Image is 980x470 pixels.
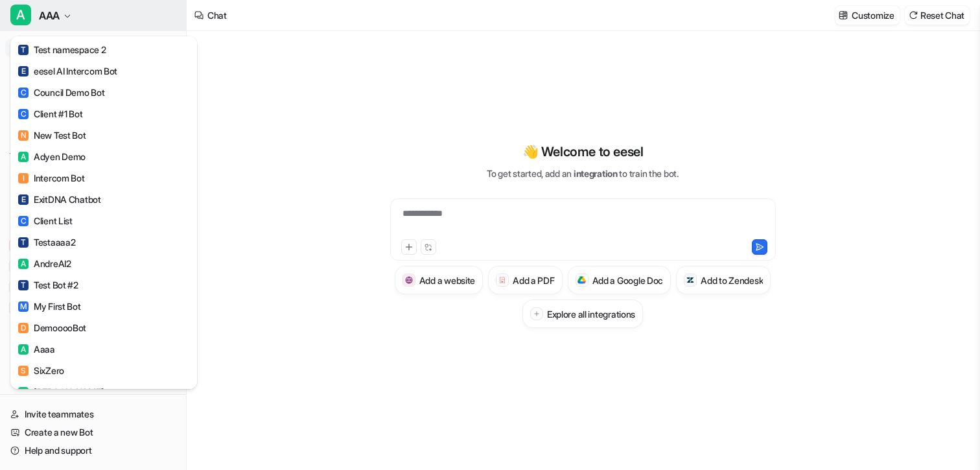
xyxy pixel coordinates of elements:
span: A [18,259,29,269]
div: AAAA [10,36,197,389]
div: ExitDNA Chatbot [18,193,101,206]
div: Council Demo Bot [18,86,105,99]
span: A [18,152,29,162]
span: A [18,344,29,355]
div: Client #1 Bot [18,107,82,121]
span: C [18,216,29,226]
span: T [18,280,29,290]
div: Adyen Demo [18,150,86,163]
span: I [18,173,29,183]
div: AndreAI2 [18,257,71,270]
div: Client List [18,214,73,228]
span: A [18,387,29,397]
span: A [10,5,31,25]
span: S [18,366,29,376]
div: Test Bot #2 [18,278,78,292]
span: E [18,194,29,205]
span: T [18,45,29,55]
span: T [18,237,29,248]
div: Testaaaa2 [18,235,75,249]
div: Aaaa [18,342,55,356]
div: Intercom Bot [18,171,85,185]
div: SixZero [18,364,64,377]
div: [PERSON_NAME] [18,385,104,399]
div: New Test Bot [18,128,86,142]
div: Test namespace 2 [18,43,106,56]
span: N [18,130,29,141]
span: AAA [39,6,60,25]
span: M [18,301,29,312]
span: E [18,66,29,76]
div: eesel AI Intercom Bot [18,64,117,78]
span: C [18,109,29,119]
span: C [18,88,29,98]
div: DemooooBot [18,321,86,335]
span: D [18,323,29,333]
div: My First Bot [18,300,81,313]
